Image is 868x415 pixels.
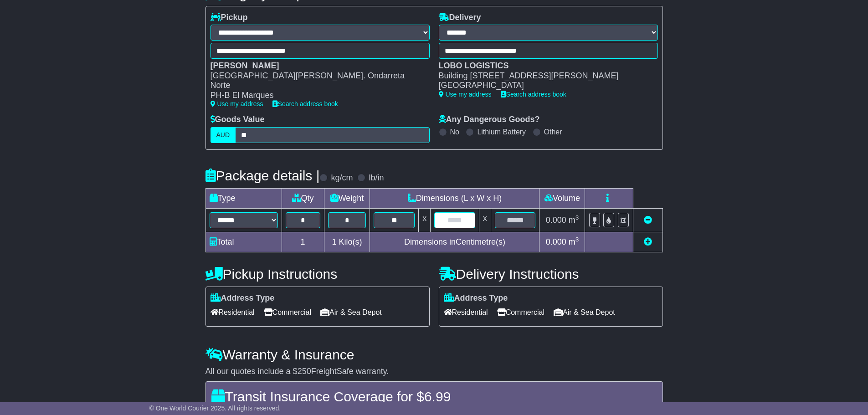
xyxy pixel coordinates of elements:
sup: 3 [575,236,579,243]
span: Commercial [497,305,544,319]
label: Goods Value [211,115,265,125]
span: © One World Courier 2025. All rights reserved. [149,405,281,412]
label: Address Type [444,293,508,303]
span: Residential [444,305,488,319]
td: Total [205,232,282,252]
div: PH-B El Marques [211,91,421,101]
span: Commercial [264,305,311,319]
label: lb/in [369,173,384,183]
td: x [419,208,431,232]
span: Air & Sea Depot [554,305,615,319]
span: 1 [332,237,336,246]
a: Add new item [644,237,652,246]
td: Dimensions (L x W x H) [370,188,539,208]
h4: Pickup Instructions [205,266,430,282]
td: Dimensions in Centimetre(s) [370,232,539,252]
a: Use my address [439,91,492,98]
td: Type [205,188,282,208]
label: Address Type [211,293,275,303]
span: 6.99 [424,389,451,404]
span: Air & Sea Depot [320,305,382,319]
div: Building [STREET_ADDRESS][PERSON_NAME] [439,71,649,81]
h4: Warranty & Insurance [205,347,663,362]
td: Qty [282,188,324,208]
label: No [450,128,459,136]
h4: Transit Insurance Coverage for $ [211,389,657,404]
label: Other [544,128,562,136]
a: Use my address [211,100,263,108]
sup: 3 [575,214,579,221]
a: Search address book [501,91,566,98]
label: Delivery [439,13,481,23]
label: Lithium Battery [477,128,526,136]
span: 0.000 [546,237,566,246]
div: All our quotes include a $ FreightSafe warranty. [205,367,663,377]
span: m [569,237,579,246]
a: Remove this item [644,215,652,225]
label: Any Dangerous Goods? [439,115,540,125]
span: 250 [298,367,311,376]
label: AUD [211,127,236,143]
div: [PERSON_NAME] [211,61,421,71]
h4: Delivery Instructions [439,266,663,282]
td: Weight [324,188,370,208]
div: [GEOGRAPHIC_DATA][PERSON_NAME]. Ondarreta Norte [211,71,421,91]
td: Kilo(s) [324,232,370,252]
label: kg/cm [331,173,353,183]
label: Pickup [211,13,248,23]
td: 1 [282,232,324,252]
td: x [479,208,491,232]
span: Residential [211,305,255,319]
td: Volume [539,188,585,208]
span: 0.000 [546,215,566,225]
div: [GEOGRAPHIC_DATA] [439,81,649,91]
span: m [569,215,579,225]
h4: Package details | [205,168,320,183]
div: LOBO LOGISTICS [439,61,649,71]
a: Search address book [272,100,338,108]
